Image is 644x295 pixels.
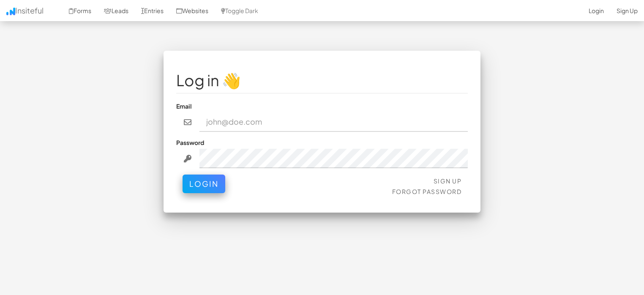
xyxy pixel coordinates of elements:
label: Password [176,138,204,147]
a: Sign Up [434,177,462,185]
label: Email [176,102,192,110]
a: Forgot Password [392,188,462,195]
img: icon.png [6,8,15,15]
input: john@doe.com [199,112,468,132]
h1: Log in 👋 [176,72,468,89]
button: Login [183,175,225,193]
